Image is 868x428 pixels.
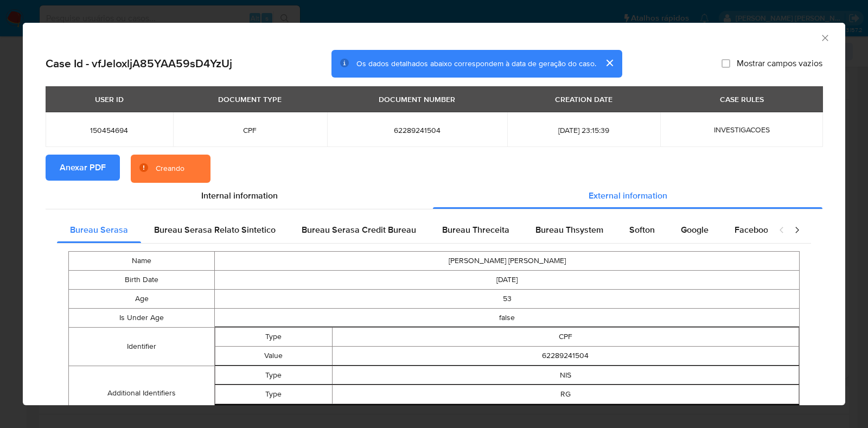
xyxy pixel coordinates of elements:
[737,58,822,69] span: Mostrar campos vazios
[186,125,314,135] span: CPF
[70,223,128,236] span: Bureau Serasa
[154,223,276,236] span: Bureau Serasa Relato Sintetico
[88,90,130,108] div: USER ID
[820,33,829,42] button: Fechar a janela
[69,271,215,290] td: Birth Date
[548,90,619,108] div: CREATION DATE
[302,223,416,236] span: Bureau Serasa Credit Bureau
[215,271,800,290] td: [DATE]
[332,328,799,347] td: CPF
[212,90,288,108] div: DOCUMENT TYPE
[69,366,215,421] td: Additional Identifiers
[59,125,160,135] span: 150454694
[332,385,799,404] td: RG
[442,223,509,236] span: Bureau Threceita
[60,156,106,180] span: Anexar PDF
[332,347,799,366] td: 62289241504
[535,223,603,236] span: Bureau Thsystem
[681,223,709,236] span: Google
[340,125,494,135] span: 62289241504
[596,50,622,76] button: cerrar
[372,90,462,108] div: DOCUMENT NUMBER
[69,328,215,366] td: Identifier
[69,252,215,271] td: Name
[629,223,655,236] span: Softon
[714,124,770,135] span: INVESTIGACOES
[46,183,822,209] div: Detailed info
[520,125,647,135] span: [DATE] 23:15:39
[215,404,799,420] button: Collapse array
[215,290,800,309] td: 53
[215,309,800,328] td: false
[46,56,232,71] h2: Case Id - vfJeloxljA85YAA59sD4YzUj
[215,385,332,404] td: Type
[69,290,215,309] td: Age
[46,155,120,181] button: Anexar PDF
[722,59,730,68] input: Mostrar campos vazios
[57,217,768,243] div: Detailed external info
[215,347,332,366] td: Value
[215,366,332,385] td: Type
[201,189,278,202] span: Internal information
[23,23,845,405] div: closure-recommendation-modal
[589,189,667,202] span: External information
[215,328,332,347] td: Type
[69,309,215,328] td: Is Under Age
[735,223,773,236] span: Facebook
[332,366,799,385] td: NIS
[156,163,184,174] div: Creando
[713,90,770,108] div: CASE RULES
[215,252,800,271] td: [PERSON_NAME] [PERSON_NAME]
[356,58,596,69] span: Os dados detalhados abaixo correspondem à data de geração do caso.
